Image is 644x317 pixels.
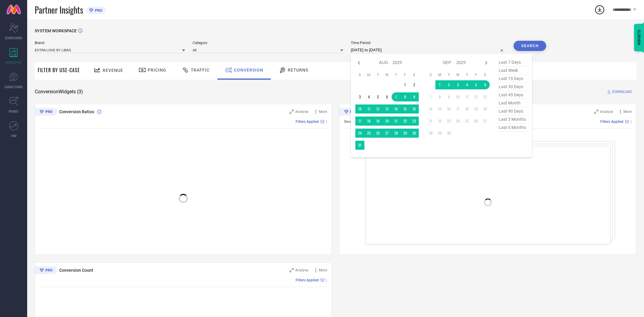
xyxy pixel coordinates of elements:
td: Wed Aug 20 2025 [383,117,392,126]
td: Wed Sep 17 2025 [453,104,463,114]
td: Mon Sep 08 2025 [435,92,444,101]
input: Select time period [351,46,506,54]
span: FWD [11,133,17,138]
td: Fri Sep 19 2025 [472,104,481,114]
td: Sun Aug 31 2025 [355,141,364,150]
td: Mon Sep 29 2025 [435,129,444,138]
div: Open download list [594,4,605,15]
th: Tuesday [444,72,453,77]
div: Next month [482,59,490,66]
td: Mon Sep 22 2025 [435,117,444,126]
span: Conversion [234,68,263,72]
td: Sat Sep 20 2025 [481,104,490,114]
span: Analyse [295,268,308,272]
td: Tue Aug 05 2025 [373,92,383,101]
td: Fri Aug 22 2025 [401,117,410,126]
span: last 6 months [497,123,527,132]
td: Sat Aug 30 2025 [410,129,419,138]
th: Thursday [463,72,472,77]
td: Fri Aug 15 2025 [401,104,410,114]
td: Sat Sep 06 2025 [481,80,490,89]
span: Returns [288,68,308,72]
div: Premium [35,266,57,275]
td: Tue Sep 09 2025 [444,92,453,101]
span: Time Period [351,41,506,45]
td: Sun Sep 21 2025 [426,117,435,126]
span: Conversion Widgets ( 3 ) [35,89,83,95]
span: | [631,120,632,124]
span: Category [193,41,343,45]
td: Thu Aug 07 2025 [392,92,401,101]
td: Sat Aug 02 2025 [410,80,419,89]
td: Thu Aug 14 2025 [392,104,401,114]
td: Tue Aug 12 2025 [373,104,383,114]
span: Filters Applied [296,278,319,282]
th: Friday [472,72,481,77]
span: last 7 days [497,58,527,66]
span: Revenue [103,68,123,73]
td: Wed Aug 06 2025 [383,92,392,101]
th: Saturday [481,72,490,77]
td: Mon Aug 04 2025 [364,92,373,101]
td: Mon Aug 11 2025 [364,104,373,114]
span: DOWNLOAD [612,89,632,95]
span: | [326,120,327,124]
span: More [319,268,327,272]
span: More [623,110,632,114]
span: Filters Applied [600,120,623,124]
td: Sun Sep 28 2025 [426,129,435,138]
span: SCORECARDS [5,36,23,40]
td: Sat Aug 16 2025 [410,104,419,114]
td: Wed Sep 03 2025 [453,80,463,89]
td: Tue Sep 23 2025 [444,117,453,126]
td: Fri Sep 26 2025 [472,117,481,126]
span: last 3 months [497,115,527,123]
td: Tue Aug 26 2025 [373,129,383,138]
th: Sunday [426,72,435,77]
th: Wednesday [453,72,463,77]
span: Conversion Count [59,268,93,273]
svg: Zoom [290,110,294,114]
span: last 45 days [497,91,527,99]
td: Wed Aug 13 2025 [383,104,392,114]
td: Fri Aug 29 2025 [401,129,410,138]
span: last 30 days [497,83,527,91]
td: Tue Aug 19 2025 [373,117,383,126]
span: last 15 days [497,75,527,83]
th: Tuesday [373,72,383,77]
td: Sat Sep 13 2025 [481,92,490,101]
svg: Zoom [290,268,294,272]
td: Fri Sep 12 2025 [472,92,481,101]
span: TRENDS [8,109,19,114]
td: Sun Sep 07 2025 [426,92,435,101]
span: Pricing [148,68,166,72]
td: Sat Aug 23 2025 [410,117,419,126]
td: Sun Sep 14 2025 [426,104,435,114]
td: Thu Sep 11 2025 [463,92,472,101]
th: Sunday [355,72,364,77]
td: Thu Sep 04 2025 [463,80,472,89]
svg: Zoom [594,110,598,114]
th: Saturday [410,72,419,77]
td: Mon Sep 01 2025 [435,80,444,89]
span: last week [497,66,527,75]
td: Sun Aug 03 2025 [355,92,364,101]
span: Revenue (% share) [344,120,374,124]
span: Analyse [295,110,308,114]
th: Monday [364,72,373,77]
span: Filters Applied [296,120,319,124]
span: WORKSPACE [5,60,22,65]
button: Search [514,41,546,51]
th: Thursday [392,72,401,77]
td: Sun Aug 10 2025 [355,104,364,114]
span: PRO [93,8,102,13]
td: Wed Sep 10 2025 [453,92,463,101]
td: Fri Aug 01 2025 [401,80,410,89]
span: last month [497,99,527,107]
td: Thu Sep 18 2025 [463,104,472,114]
td: Thu Aug 21 2025 [392,117,401,126]
span: SUGGESTIONS [5,85,23,89]
span: last 90 days [497,107,527,115]
span: Traffic [191,68,210,72]
th: Wednesday [383,72,392,77]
